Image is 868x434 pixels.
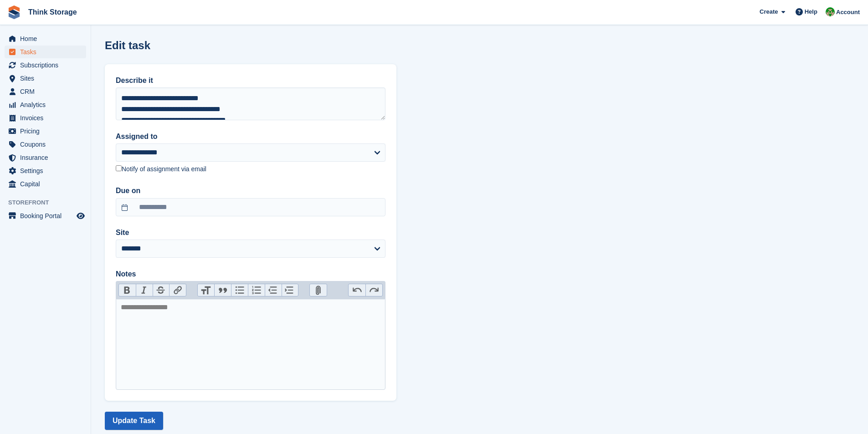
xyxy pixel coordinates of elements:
a: menu [5,98,86,111]
a: menu [5,72,86,85]
a: menu [5,85,86,98]
span: Sites [20,72,75,85]
a: menu [5,32,86,45]
a: menu [5,164,86,177]
a: menu [5,46,86,58]
span: Booking Portal [20,209,75,222]
button: Bold [119,284,136,296]
span: Help [805,7,817,16]
label: Assigned to [116,131,385,142]
button: Italic [136,284,153,296]
button: Strikethrough [153,284,169,296]
span: Insurance [20,151,75,164]
a: menu [5,151,86,164]
img: stora-icon-8386f47178a22dfd0bd8f6a31ec36ba5ce8667c1dd55bd0f319d3a0aa187defe.svg [7,5,21,19]
button: Link [169,284,186,296]
button: Bullets [231,284,248,296]
button: Heading [198,284,215,296]
a: menu [5,138,86,151]
span: Storefront [8,198,91,207]
span: Tasks [20,46,75,58]
a: menu [5,112,86,124]
label: Describe it [116,75,385,86]
button: Decrease Level [265,284,282,296]
a: Preview store [75,210,86,221]
label: Due on [116,185,385,196]
button: Increase Level [282,284,298,296]
span: Create [760,7,778,16]
span: Subscriptions [20,59,75,71]
button: Quote [214,284,231,296]
button: Undo [349,284,365,296]
label: Notes [116,269,385,280]
span: Coupons [20,138,75,151]
span: Home [20,32,75,45]
button: Numbers [248,284,265,296]
a: menu [5,59,86,71]
span: CRM [20,85,75,98]
button: Update Task [105,412,163,430]
a: menu [5,178,86,190]
span: Capital [20,178,75,190]
img: Sarah Mackie [826,7,835,16]
span: Pricing [20,125,75,138]
a: Think Storage [25,5,81,20]
input: Notify of assignment via email [116,165,122,171]
a: menu [5,209,86,222]
button: Attach Files [310,284,327,296]
span: Invoices [20,112,75,124]
a: menu [5,125,86,138]
h1: Edit task [105,39,150,51]
span: Settings [20,164,75,177]
span: Analytics [20,98,75,111]
label: Notify of assignment via email [116,165,206,174]
label: Site [116,227,385,238]
button: Redo [365,284,382,296]
span: Account [836,8,860,17]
